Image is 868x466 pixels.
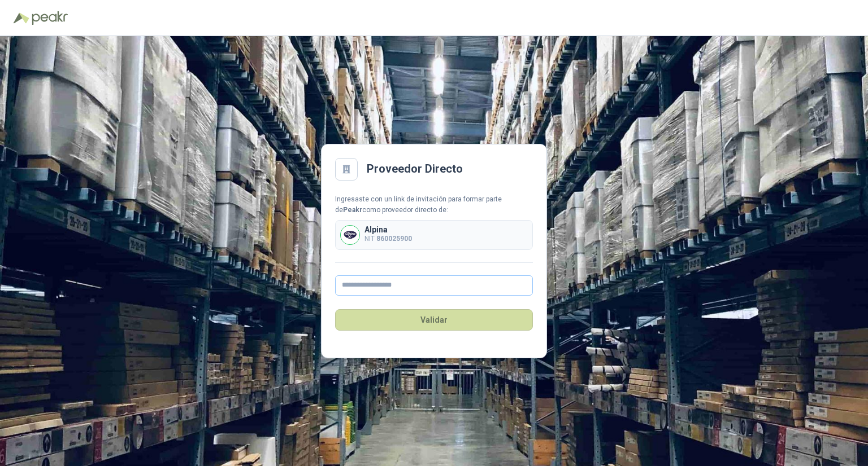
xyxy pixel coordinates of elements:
b: 860025900 [376,235,412,243]
b: Peakr [343,206,362,214]
p: Alpina [364,226,412,234]
button: Validar [335,309,533,331]
img: Company Logo [341,226,359,244]
img: Logo [14,12,29,24]
h2: Proveedor Directo [367,160,463,178]
p: NIT [364,234,412,244]
div: Ingresaste con un link de invitación para formar parte de como proveedor directo de: [335,194,533,216]
img: Peakr [32,11,68,25]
